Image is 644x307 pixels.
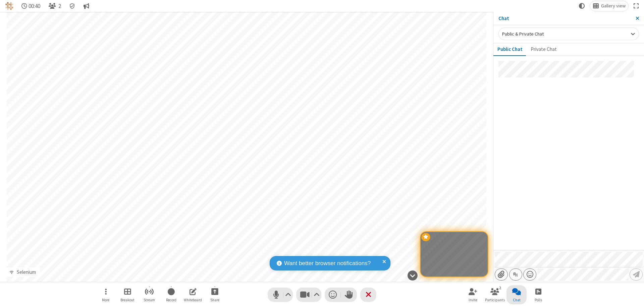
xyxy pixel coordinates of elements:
[601,3,626,9] span: Gallery view
[630,268,643,281] button: Send message
[210,298,219,302] span: Share
[161,285,181,304] button: Start recording
[296,288,321,302] button: Stop video (⌘+Shift+V)
[325,288,341,302] button: Send a reaction
[29,3,40,9] span: 00:40
[590,1,628,11] button: Change layout
[493,43,527,56] button: Public Chat
[144,298,155,302] span: Stream
[183,285,203,304] button: Open shared whiteboard
[312,288,321,302] button: Video setting
[576,1,588,11] button: Using system theme
[268,288,293,302] button: Mute (⌘+Shift+A)
[166,298,176,302] span: Record
[139,285,159,304] button: Start streaming
[58,3,61,9] span: 2
[527,43,561,56] button: Private Chat
[341,288,357,302] button: Raise hand
[502,31,544,37] span: Public & Private Chat
[523,268,536,281] button: Open menu
[497,285,503,291] div: 2
[535,298,542,302] span: Polls
[463,285,483,304] button: Invite participants (⌘+Shift+I)
[284,259,371,268] span: Want better browser notifications?
[631,12,644,25] button: Close sidebar
[81,1,92,11] button: Conversation
[498,15,631,22] p: Chat
[120,298,135,302] span: Breakout
[360,288,376,302] button: End or leave meeting
[14,268,38,276] div: Selenium
[528,285,548,304] button: Open poll
[96,285,116,304] button: Open menu
[631,1,642,11] button: Fullscreen
[405,267,420,284] button: Hide
[66,1,78,11] div: Meeting details Encryption enabled
[485,285,505,304] button: Open participant list
[184,298,202,302] span: Whiteboard
[205,285,225,304] button: Start sharing
[469,298,477,302] span: Invite
[117,285,138,304] button: Manage Breakout Rooms
[102,298,109,302] span: More
[5,2,13,10] img: QA Selenium DO NOT DELETE OR CHANGE
[485,298,505,302] span: Participants
[513,298,521,302] span: Chat
[46,1,64,11] button: Open participant list
[19,1,43,11] div: Timer
[509,268,522,281] button: Show formatting
[506,285,527,304] button: Close chat
[284,288,293,302] button: Audio settings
